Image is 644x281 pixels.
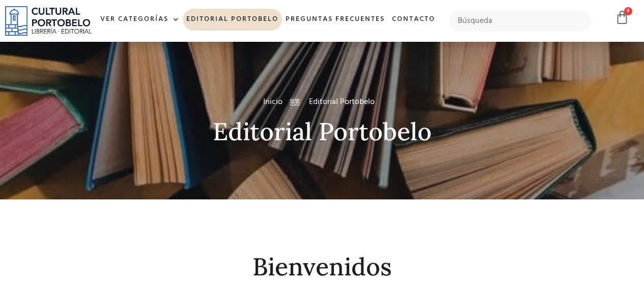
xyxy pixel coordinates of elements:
a: Preguntas frecuentes [282,9,388,31]
span: Editorial Portobelo [306,96,375,108]
a: Editorial Portobelo [183,9,282,31]
a: Contacto [388,9,439,31]
h2: Bienvenidos [13,253,631,280]
input: Búsqueda [449,10,591,32]
span: 0 [624,7,632,15]
a: Ver Categorías [97,9,183,31]
h2: Editorial Portobelo [13,118,631,145]
a: Inicio [263,96,283,108]
a: 0 [615,10,629,25]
